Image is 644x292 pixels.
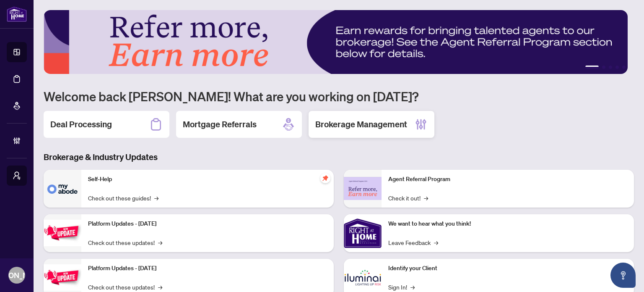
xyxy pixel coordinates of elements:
img: Agent Referral Program [344,177,382,200]
button: 5 [622,66,626,69]
h2: Deal Processing [50,118,112,130]
p: We want to hear what you think! [388,219,627,229]
button: 4 [615,66,619,69]
img: Slide 0 [44,10,628,74]
a: Leave Feedback→ [388,238,438,247]
p: Self-Help [88,175,327,184]
img: logo [7,6,27,22]
p: Platform Updates - [DATE] [88,219,327,229]
a: Sign In!→ [388,282,415,292]
button: 3 [609,66,612,69]
p: Agent Referral Program [388,175,627,184]
p: Identify your Client [388,264,627,273]
span: user-switch [13,171,21,180]
a: Check out these updates!→ [88,238,162,247]
a: Check out these updates!→ [88,282,162,292]
span: → [154,193,158,203]
img: Self-Help [44,170,81,208]
span: → [410,282,415,292]
img: Platform Updates - July 8, 2025 [44,264,81,291]
button: Open asap [610,263,636,288]
h2: Mortgage Referrals [183,118,257,130]
h3: Brokerage & Industry Updates [44,151,634,163]
span: → [424,193,428,203]
span: pushpin [320,173,330,183]
h1: Welcome back [PERSON_NAME]! What are you working on [DATE]? [44,88,634,104]
h2: Brokerage Management [315,118,407,130]
img: We want to hear what you think! [344,214,382,252]
span: → [158,282,162,292]
a: Check it out!→ [388,193,428,203]
span: → [434,238,438,247]
a: Check out these guides!→ [88,193,158,203]
button: 2 [602,66,605,69]
p: Platform Updates - [DATE] [88,264,327,273]
span: → [158,238,162,247]
button: 1 [585,66,599,69]
img: Platform Updates - July 21, 2025 [44,220,81,246]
